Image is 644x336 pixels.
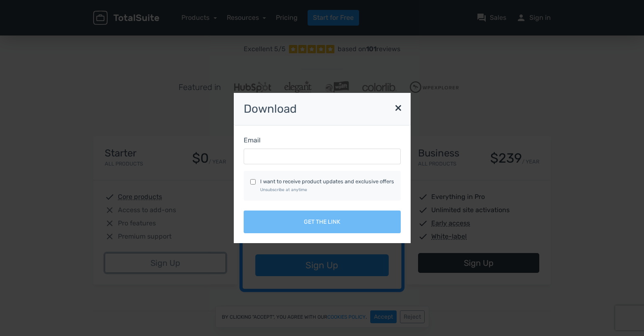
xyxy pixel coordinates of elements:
button: Get the link [244,211,401,233]
h3: Download [234,93,411,126]
keeper-lock: Open Keeper Popup [384,151,394,161]
button: × [390,97,407,118]
label: I want to receive product updates and exclusive offers [260,177,394,193]
small: Unsubscribe at anytime [260,187,307,192]
label: Email [244,135,261,145]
